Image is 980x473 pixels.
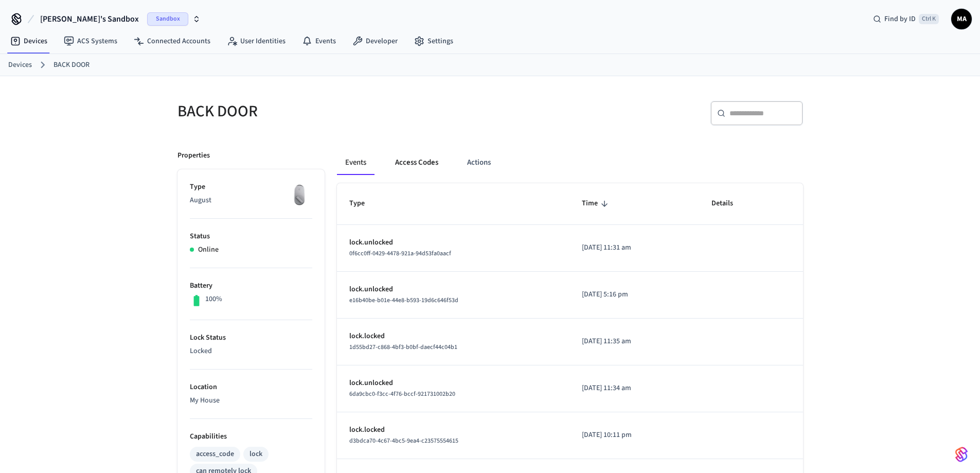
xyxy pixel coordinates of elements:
a: Settings [406,32,461,50]
span: d3bdca70-4c67-4bc5-9ea4-c23575554615 [349,436,458,445]
div: ant example [337,150,803,175]
p: [DATE] 10:11 pm [582,430,687,441]
h5: BACK DOOR [177,101,484,122]
p: Location [190,382,312,393]
a: BACK DOOR [54,60,90,71]
a: Devices [2,32,56,50]
a: Devices [8,60,32,71]
span: 6da9cbc0-f3cc-4f76-bccf-921731002b20 [349,390,455,398]
a: User Identities [219,32,294,50]
button: MA [951,9,972,29]
p: lock.locked [349,425,557,435]
p: Capabilities [190,431,312,442]
span: Find by ID [884,14,916,24]
span: MA [952,10,971,28]
p: [DATE] 11:35 am [582,336,687,347]
p: Battery [190,281,312,291]
span: e16b40be-b01e-44e8-b593-19d6c646f53d [349,296,458,305]
span: [PERSON_NAME]'s Sandbox [40,13,139,25]
p: Status [190,231,312,242]
img: SeamLogoGradient.69752ec5.svg [955,446,968,463]
p: 100% [205,294,222,305]
p: Properties [177,150,210,161]
a: ACS Systems [56,32,126,50]
p: Locked [190,346,312,357]
p: lock.unlocked [349,284,557,295]
a: Developer [344,32,406,50]
span: Time [582,196,611,212]
p: lock.unlocked [349,378,557,389]
span: Sandbox [147,12,188,26]
p: August [190,195,312,206]
img: August Wifi Smart Lock 3rd Gen, Silver, Front [287,182,312,207]
span: Details [711,196,746,212]
p: [DATE] 11:34 am [582,383,687,394]
a: Connected Accounts [126,32,219,50]
button: Events [337,150,375,175]
button: Access Codes [387,150,447,175]
div: Find by IDCtrl K [865,10,947,28]
p: Type [190,182,312,192]
div: lock [250,449,262,460]
a: Events [294,32,344,50]
p: [DATE] 11:31 am [582,242,687,253]
div: access_code [196,449,234,460]
p: Online [198,244,219,255]
button: Actions [459,150,499,175]
p: lock.locked [349,331,557,342]
p: My House [190,395,312,406]
span: 1d55bd27-c868-4bf3-b0bf-daecf44c04b1 [349,343,457,352]
p: lock.unlocked [349,237,557,248]
span: Type [349,196,378,212]
p: [DATE] 5:16 pm [582,289,687,300]
span: Ctrl K [919,14,939,24]
span: 0f6cc0ff-0429-4478-921a-94d53fa0aacf [349,249,451,258]
p: Lock Status [190,332,312,343]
